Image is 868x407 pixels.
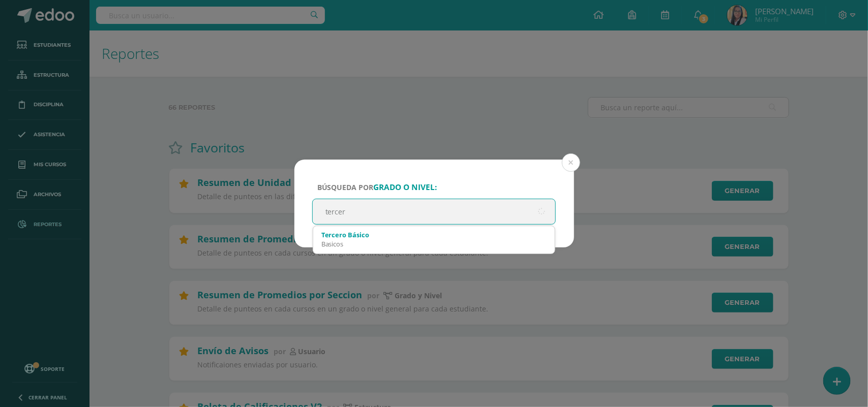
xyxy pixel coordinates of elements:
button: Close (Esc) [562,153,580,172]
div: Tercero Básico [321,230,547,239]
input: ej. Primero primaria, etc. [313,199,556,224]
strong: grado o nivel: [374,182,437,193]
span: Búsqueda por [317,182,437,192]
div: Basicos [321,239,547,248]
